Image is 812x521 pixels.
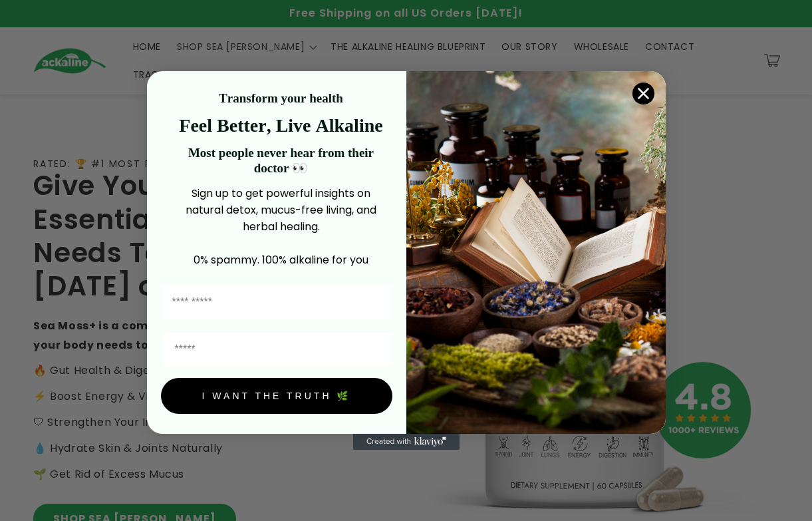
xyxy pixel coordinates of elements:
[164,333,392,367] input: Email
[219,91,343,105] strong: Transform your health
[406,71,666,434] img: 4a4a186a-b914-4224-87c7-990d8ecc9bca.jpeg
[170,252,392,268] p: 0% spammy. 100% alkaline for you
[161,285,392,319] input: First Name
[161,378,392,414] button: I WANT THE TRUTH 🌿
[632,82,655,105] button: Close dialog
[179,115,382,136] strong: Feel Better, Live Alkaline
[353,434,460,450] a: Created with Klaviyo - opens in a new tab
[188,146,374,175] strong: Most people never hear from their doctor 👀
[170,185,392,235] p: Sign up to get powerful insights on natural detox, mucus-free living, and herbal healing.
